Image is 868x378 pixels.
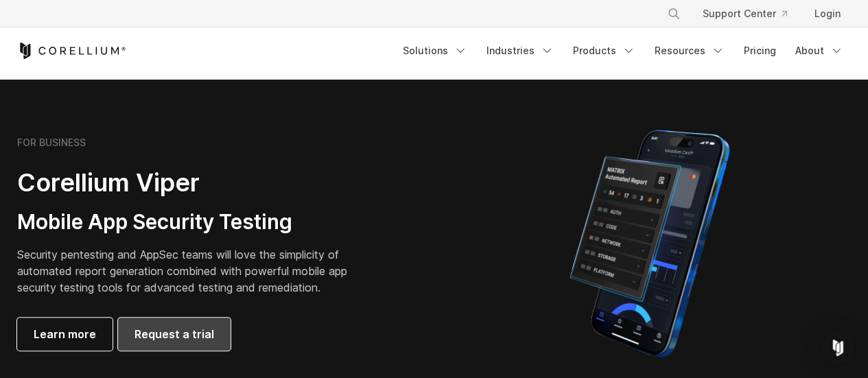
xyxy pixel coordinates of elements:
[134,326,214,342] span: Request a trial
[118,318,231,351] a: Request a trial
[646,38,733,63] a: Resources
[804,1,852,26] a: Login
[546,123,753,364] img: Corellium MATRIX automated report on iPhone showing app vulnerability test results across securit...
[17,43,126,59] a: Corellium Home
[478,38,562,63] a: Industries
[736,38,784,63] a: Pricing
[787,38,852,63] a: About
[395,38,476,63] a: Solutions
[17,137,86,149] h6: FOR BUSINESS
[661,1,686,26] button: Search
[17,209,368,235] h3: Mobile App Security Testing
[395,38,852,63] div: Navigation Menu
[650,1,852,26] div: Navigation Menu
[17,318,113,351] a: Learn more
[821,331,854,364] div: Open Intercom Messenger
[17,167,368,198] h2: Corellium Viper
[565,38,644,63] a: Products
[17,246,368,296] p: Security pentesting and AppSec teams will love the simplicity of automated report generation comb...
[692,1,798,26] a: Support Center
[34,326,96,342] span: Learn more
